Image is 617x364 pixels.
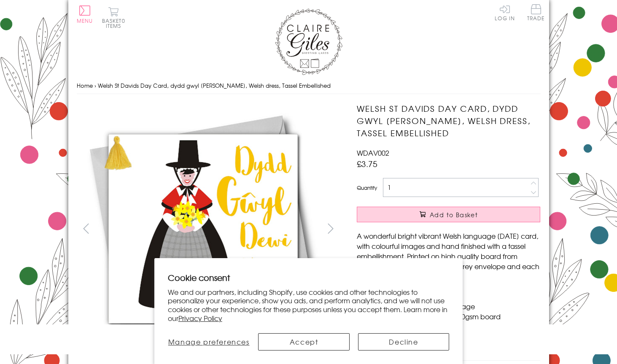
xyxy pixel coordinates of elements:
a: Trade [527,4,545,22]
a: Privacy Policy [178,313,222,323]
a: Log In [495,4,515,21]
img: Claire Giles Greetings Cards [275,8,342,75]
span: Add to Basket [430,210,478,219]
button: Decline [358,333,449,351]
a: Home [77,81,93,89]
button: Add to Basket [357,207,540,222]
button: prev [77,219,96,238]
span: Welsh St Davids Day Card, dydd gwyl [PERSON_NAME], Welsh dress, Tassel Embellished [98,81,331,89]
button: next [321,219,340,238]
h1: Welsh St Davids Day Card, dydd gwyl [PERSON_NAME], Welsh dress, Tassel Embellished [357,102,540,139]
h2: Cookie consent [168,272,450,283]
label: Quantity [357,184,377,191]
span: Trade [527,4,545,21]
span: £3.75 [357,158,377,170]
span: › [94,81,96,89]
span: 0 items [106,17,125,30]
span: Menu [77,17,93,24]
button: Basket0 items [102,7,125,28]
p: A wonderful bright vibrant Welsh language [DATE] card, with colourful images and hand finished wi... [357,231,540,281]
nav: breadcrumbs [77,77,541,94]
button: Accept [258,333,349,351]
img: Welsh St Davids Day Card, dydd gwyl dewi hapus, Welsh dress, Tassel Embellished [76,102,329,355]
span: Manage preferences [168,337,250,347]
p: We and our partners, including Shopify, use cookies and other technologies to personalize your ex... [168,288,450,323]
button: Manage preferences [168,333,250,351]
span: WDAV002 [357,148,389,158]
button: Menu [77,5,93,23]
img: Welsh St Davids Day Card, dydd gwyl dewi hapus, Welsh dress, Tassel Embellished [340,102,593,356]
